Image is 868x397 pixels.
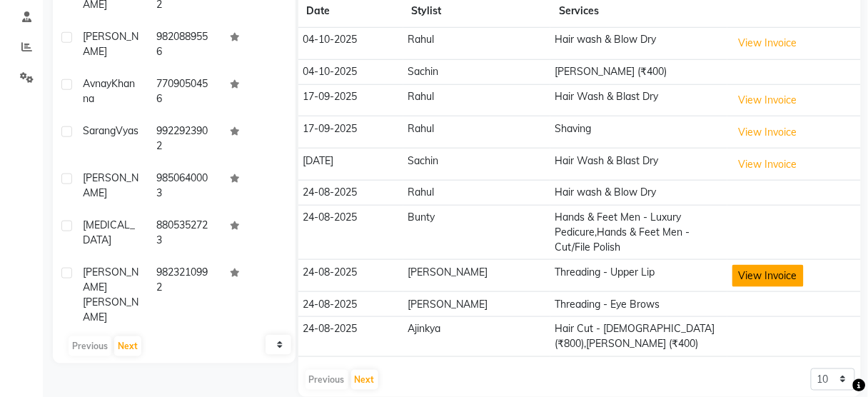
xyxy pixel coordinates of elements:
[298,317,403,357] td: 24-08-2025
[550,59,727,84] td: [PERSON_NAME] (₹400)
[550,205,727,260] td: Hands & Feet Men - Luxury Pedicure,Hands & Feet Men - Cut/File Polish
[403,116,551,149] td: Rahul
[83,218,135,246] span: [MEDICAL_DATA]
[148,162,221,209] td: 9850640003
[298,149,403,181] td: [DATE]
[732,121,804,144] button: View Invoice
[298,28,403,60] td: 04-10-2025
[298,260,403,292] td: 24-08-2025
[403,292,551,317] td: [PERSON_NAME]
[298,116,403,149] td: 17-09-2025
[83,124,116,137] span: Sarang
[148,209,221,256] td: 8805352723
[83,30,138,58] span: [PERSON_NAME]
[114,336,141,356] button: Next
[732,154,804,176] button: View Invoice
[83,77,111,90] span: Avnay
[732,89,804,111] button: View Invoice
[403,260,551,292] td: [PERSON_NAME]
[83,171,138,199] span: [PERSON_NAME]
[403,180,551,205] td: Rahul
[298,84,403,116] td: 17-09-2025
[550,180,727,205] td: Hair wash & Blow Dry
[298,59,403,84] td: 04-10-2025
[148,256,221,333] td: 9823210992
[732,32,804,54] button: View Invoice
[403,149,551,181] td: Sachin
[116,124,138,137] span: Vyas
[732,265,804,287] button: View Invoice
[298,292,403,317] td: 24-08-2025
[550,84,727,116] td: Hair Wash & Blast Dry
[550,28,727,60] td: Hair wash & Blow Dry
[298,205,403,260] td: 24-08-2025
[298,180,403,205] td: 24-08-2025
[83,296,138,323] span: [PERSON_NAME]
[550,317,727,357] td: Hair Cut - [DEMOGRAPHIC_DATA] (₹800),[PERSON_NAME] (₹400)
[403,59,551,84] td: Sachin
[83,266,138,293] span: [PERSON_NAME]
[148,115,221,162] td: 9922923902
[550,149,727,181] td: Hair Wash & Blast Dry
[403,317,551,357] td: Ajinkya
[550,116,727,149] td: Shaving
[403,205,551,260] td: Bunty
[403,84,551,116] td: Rahul
[148,21,221,68] td: 9820889556
[148,68,221,115] td: 7709050456
[550,292,727,317] td: Threading - Eye Brows
[351,370,378,390] button: Next
[550,260,727,292] td: Threading - Upper Lip
[403,28,551,60] td: Rahul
